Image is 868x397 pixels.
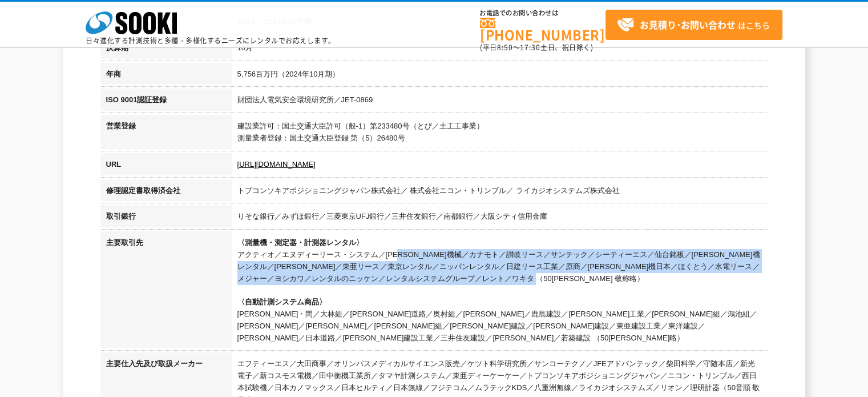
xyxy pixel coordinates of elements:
th: URL [100,153,232,179]
td: りそな銀行／みずほ銀行／三菱東京UFJ銀行／三井住友銀行／南都銀行／大阪シティ信用金庫 [232,205,768,231]
th: 取引銀行 [100,205,232,231]
th: 営業登録 [100,115,232,153]
span: 〈自動計測システム商品〉 [237,298,326,306]
th: ISO 9001認証登録 [100,89,232,115]
strong: お見積り･お問い合わせ [640,18,736,31]
th: 年商 [100,63,232,89]
a: [PHONE_NUMBER] [480,18,605,41]
span: 〈測量機・測定器・計測器レンタル〉 [237,238,364,247]
td: 財団法人電気安全環境研究所／JET-0869 [232,89,768,115]
td: アクティオ／エヌディーリース・システム／[PERSON_NAME]機械／カナモト／讃岐リース／サンテック／シーティーエス／仙台銘板／[PERSON_NAME]機レンタル／[PERSON_NAME... [232,231,768,352]
th: 修理認定書取得済会社 [100,179,232,206]
p: 日々進化する計測技術と多種・多様化するニーズにレンタルでお応えします。 [86,37,336,44]
span: (平日 ～ 土日、祝日除く) [480,42,593,53]
span: 17:30 [520,42,540,53]
th: 主要取引先 [100,231,232,352]
a: [URL][DOMAIN_NAME] [237,160,316,169]
td: トプコンソキアポジショニングジャパン株式会社／ 株式会社ニコン・トリンブル／ ライカジオシステムズ株式会社 [232,179,768,206]
span: 8:50 [497,42,513,53]
td: 5,756百万円（2024年10月期） [232,63,768,89]
span: お電話でのお問い合わせは [480,10,605,17]
span: はこちら [617,17,770,34]
td: 建設業許可：国土交通大臣許可（般-1）第233480号（とび／土工工事業） 測量業者登録：国土交通大臣登録 第（5）26480号 [232,115,768,153]
a: お見積り･お問い合わせはこちら [605,10,782,40]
